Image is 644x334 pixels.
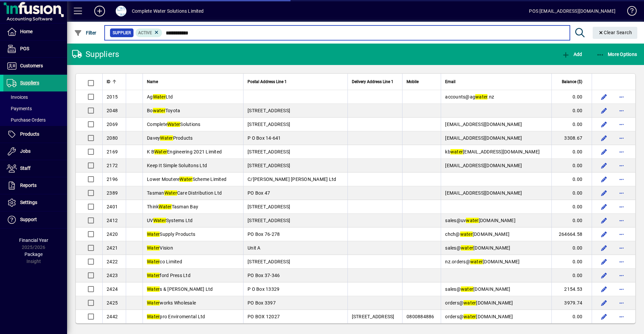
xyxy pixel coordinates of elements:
[154,149,167,154] em: Water
[74,30,97,36] span: Filter
[445,190,522,196] span: [EMAIL_ADDRESS][DOMAIN_NAME]
[147,204,198,209] span: Think Tasman Bay
[407,314,434,319] span: 0800884886
[107,108,118,113] span: 2048
[616,243,627,253] button: More options
[445,231,509,237] span: chch@ [DOMAIN_NAME]
[464,300,476,306] em: water
[107,204,118,209] span: 2401
[551,173,592,186] td: 0.00
[147,231,160,237] em: Water
[445,78,455,85] span: Email
[248,273,280,278] span: PO Box 37-346
[599,311,609,322] button: Edit
[599,133,609,143] button: Edit
[464,314,476,319] em: water
[3,143,67,160] a: Jobs
[599,270,609,281] button: Edit
[132,6,204,16] div: Complete Water Solutions Limited
[599,243,609,253] button: Edit
[248,231,280,237] span: PO Box 76-278
[72,49,119,60] div: Suppliers
[551,282,592,296] td: 2154.53
[3,91,67,103] a: Invoices
[248,177,336,182] span: C/[PERSON_NAME] [PERSON_NAME] Ltd
[147,78,239,85] div: Name
[616,133,627,143] button: More options
[551,310,592,323] td: 0.00
[248,149,290,154] span: [STREET_ADDRESS]
[599,229,609,240] button: Edit
[147,245,173,251] span: Vision
[445,122,522,127] span: [EMAIL_ADDRESS][DOMAIN_NAME]
[551,214,592,227] td: 0.00
[560,48,584,60] button: Add
[445,286,510,292] span: sales@ [DOMAIN_NAME]
[3,58,67,74] a: Customers
[3,23,67,40] a: Home
[147,286,213,292] span: s & [PERSON_NAME] Ltd
[445,94,494,99] span: accounts@ag .nz
[3,177,67,194] a: Reports
[616,297,627,308] button: More options
[562,78,582,85] span: Balance ($)
[147,273,191,278] span: ford Press Ltd
[616,215,627,226] button: More options
[147,218,193,223] span: UV Systems Ltd
[147,190,222,196] span: Tasman Care Distribution Ltd
[153,94,166,99] em: Water
[551,269,592,282] td: 0.00
[107,218,118,223] span: 2412
[595,48,639,60] button: More Options
[616,160,627,171] button: More options
[460,231,473,237] em: water
[248,218,290,223] span: [STREET_ADDRESS]
[159,204,171,209] em: Water
[461,245,473,251] em: water
[248,300,276,306] span: PO Box 3397
[3,211,67,228] a: Support
[599,105,609,116] button: Edit
[20,80,39,85] span: Suppliers
[153,218,166,223] em: Water
[248,122,290,127] span: [STREET_ADDRESS]
[167,122,180,127] em: Water
[147,135,193,141] span: Davey Products
[107,78,122,85] div: ID
[551,118,592,131] td: 0.00
[475,94,487,99] em: water
[599,256,609,267] button: Edit
[147,300,160,306] em: Water
[160,135,173,141] em: Water
[593,27,638,39] button: Clear
[352,314,394,319] span: [STREET_ADDRESS]
[616,188,627,198] button: More options
[352,78,393,85] span: Delivery Address Line 1
[20,183,37,188] span: Reports
[72,27,98,39] button: Filter
[107,314,118,319] span: 2442
[622,1,636,23] a: Knowledge Base
[529,6,615,16] div: POS [EMAIL_ADDRESS][DOMAIN_NAME]
[248,286,279,292] span: P O Box 13329
[461,286,473,292] em: water
[407,78,437,85] div: Mobile
[248,190,270,196] span: PO Box 47
[20,200,37,205] span: Settings
[598,30,632,35] span: Clear Search
[551,255,592,269] td: 0.00
[3,194,67,211] a: Settings
[616,256,627,267] button: More options
[7,106,32,111] span: Payments
[179,177,192,182] em: Water
[596,52,637,57] span: More Options
[599,201,609,212] button: Edit
[551,131,592,145] td: 3308.67
[147,259,160,264] em: Water
[136,28,162,37] mat-chip: Activation Status: Active
[107,122,118,127] span: 2069
[616,284,627,294] button: More options
[599,146,609,157] button: Edit
[110,5,132,17] button: Profile
[153,108,165,113] em: water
